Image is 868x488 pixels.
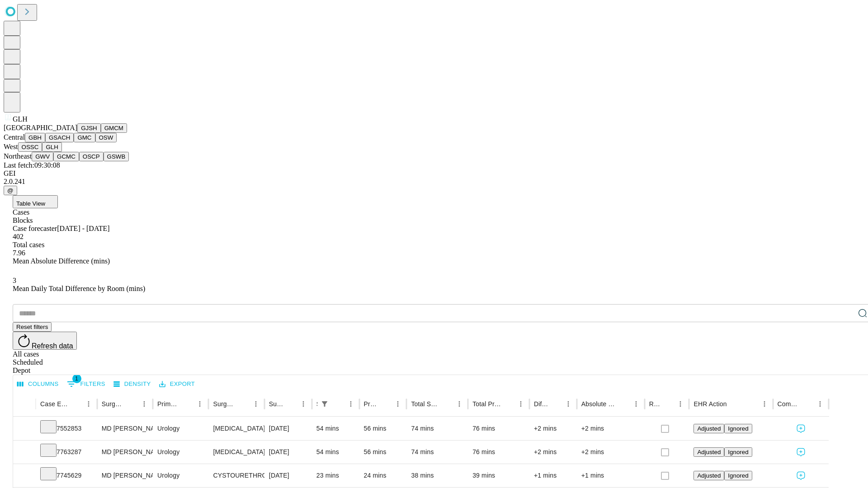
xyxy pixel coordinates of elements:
button: Menu [758,398,771,410]
button: Ignored [724,424,752,433]
div: 74 mins [411,417,463,440]
span: [GEOGRAPHIC_DATA] [4,124,77,131]
span: Refresh data [32,342,73,350]
div: Predicted In Room Duration [364,400,378,408]
button: Expand [18,468,31,484]
button: Sort [728,398,741,410]
div: 76 mins [472,441,525,464]
div: +2 mins [581,417,640,440]
button: Menu [138,398,151,410]
span: Mean Absolute Difference (mins) [13,257,110,265]
button: Show filters [65,377,108,391]
button: Sort [661,398,674,410]
div: 7745629 [40,464,93,487]
div: 24 mins [364,464,402,487]
span: Table View [16,200,45,207]
button: Menu [193,398,206,410]
button: Menu [630,398,642,410]
span: GLH [13,115,28,123]
div: MD [PERSON_NAME] Jr [PERSON_NAME] E Md [102,464,148,487]
button: Menu [453,398,466,410]
span: Last fetch: 09:30:08 [4,161,60,169]
span: Total cases [13,241,44,249]
button: GLH [42,142,61,152]
div: 1 active filter [318,398,331,410]
button: Expand [18,445,31,460]
button: Sort [237,398,250,410]
div: 39 mins [472,464,525,487]
button: OSCP [79,152,104,161]
button: GWV [32,152,53,161]
button: Export [157,377,197,391]
button: Menu [250,398,262,410]
button: Sort [379,398,392,410]
div: Absolute Difference [581,400,616,408]
button: Adjusted [693,424,724,433]
span: Reset filters [16,324,48,330]
span: 402 [13,233,24,240]
button: Show filters [318,398,331,410]
span: Mean Daily Total Difference by Room (mins) [13,285,145,292]
div: [MEDICAL_DATA] EXTRACORPOREAL SHOCK WAVE [213,417,259,440]
button: GJSH [77,123,101,133]
button: Refresh data [13,332,77,350]
div: GEI [4,169,864,178]
div: 54 mins [316,441,355,464]
div: MD [PERSON_NAME] Jr [PERSON_NAME] E Md [102,441,148,464]
div: Scheduled In Room Duration [316,400,317,408]
div: +2 mins [534,417,572,440]
button: GMC [74,133,95,142]
button: Menu [814,398,826,410]
div: Total Predicted Duration [472,400,501,408]
button: Menu [674,398,687,410]
button: Expand [18,421,31,437]
div: [DATE] [269,417,307,440]
button: Density [111,377,153,391]
button: Sort [440,398,453,410]
button: GSACH [45,133,74,142]
button: Reset filters [13,322,52,332]
div: +2 mins [581,441,640,464]
span: Central [4,133,25,141]
button: Sort [549,398,562,410]
span: Ignored [728,425,748,432]
button: Select columns [15,377,61,391]
button: Sort [801,398,814,410]
span: Ignored [728,472,748,479]
div: Total Scheduled Duration [411,400,439,408]
button: Sort [502,398,514,410]
button: GSWB [104,152,129,161]
button: Table View [13,195,58,208]
button: Ignored [724,447,752,457]
div: [DATE] [269,464,307,487]
div: Urology [157,441,204,464]
span: 1 [72,374,81,383]
div: 38 mins [411,464,463,487]
button: Menu [562,398,575,410]
div: EHR Action [693,400,726,408]
div: Urology [157,464,204,487]
div: Primary Service [157,400,180,408]
button: OSW [95,133,117,142]
button: Sort [332,398,344,410]
span: West [4,143,18,150]
button: Menu [392,398,404,410]
div: 56 mins [364,417,402,440]
button: Sort [181,398,193,410]
span: Case forecaster [13,225,57,232]
span: @ [7,187,14,194]
button: Ignored [724,471,752,480]
div: 76 mins [472,417,525,440]
span: 3 [13,277,16,284]
button: Menu [514,398,527,410]
button: Menu [297,398,310,410]
button: Menu [82,398,95,410]
div: [DATE] [269,441,307,464]
span: Northeast [4,152,32,160]
div: 74 mins [411,441,463,464]
div: 56 mins [364,441,402,464]
button: Sort [125,398,138,410]
div: MD [PERSON_NAME] Jr [PERSON_NAME] E Md [102,417,148,440]
button: OSSC [18,142,42,152]
span: [DATE] - [DATE] [57,225,109,232]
